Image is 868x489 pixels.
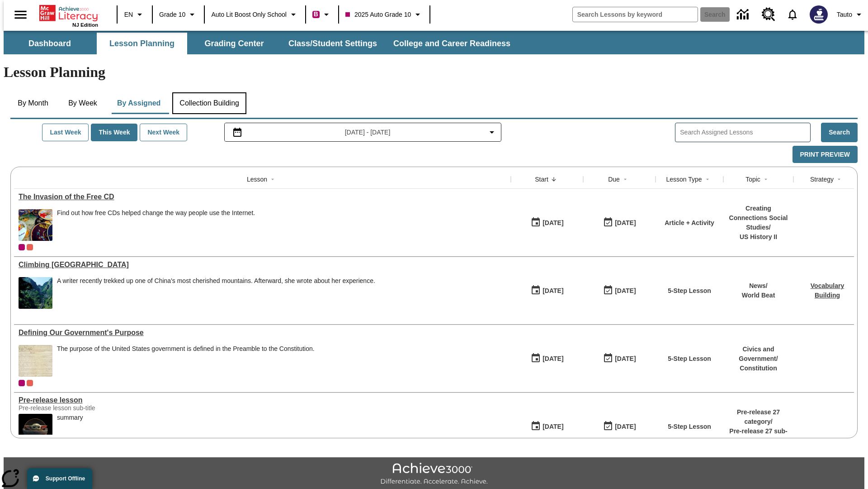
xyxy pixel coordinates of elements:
[172,92,246,114] button: Collection Building
[834,174,844,185] button: Sort
[57,209,255,217] div: Find out how free CDs helped change the way people use the Internet.
[542,353,563,364] div: [DATE]
[600,418,639,435] button: 01/25/26: Last day the lesson can be accessed
[668,286,711,296] p: 5-Step Lesson
[528,214,566,231] button: 09/01/25: First time the lesson was available
[27,380,33,386] div: OL 2025 Auto Grade 11
[19,380,25,386] div: Current Class
[821,123,858,142] button: Search
[5,33,95,54] button: Dashboard
[528,350,566,367] button: 07/01/25: First time the lesson was available
[728,427,789,446] p: Pre-release 27 sub-category
[19,396,506,404] a: Pre-release lesson, Lessons
[528,418,566,435] button: 01/22/25: First time the lesson was available
[4,31,864,54] div: SubNavbar
[46,475,85,482] span: Support Offline
[793,146,858,163] button: Print Preview
[19,277,52,309] img: 6000 stone steps to climb Mount Tai in Chinese countryside
[804,3,833,26] button: Select a new avatar
[600,350,639,367] button: 03/31/26: Last day the lesson can be accessed
[19,414,52,446] img: hero alt text
[811,282,844,299] a: Vocabulary Building
[600,282,639,299] button: 06/30/26: Last day the lesson can be accessed
[542,421,563,432] div: [DATE]
[680,126,810,139] input: Search Assigned Lessons
[810,5,828,24] img: Avatar
[386,33,518,54] button: College and Career Readiness
[110,92,168,114] button: By Assigned
[742,281,775,291] p: News /
[615,421,636,432] div: [DATE]
[486,127,497,138] svg: Collapse Date Range Filter
[314,9,318,20] span: B
[345,10,411,19] span: 2025 Auto Grade 10
[124,10,133,19] span: EN
[42,124,89,141] button: Last Week
[27,468,92,489] button: Support Offline
[97,33,187,54] button: Lesson Planning
[760,174,771,185] button: Sort
[745,175,760,184] div: Topic
[615,353,636,364] div: [DATE]
[208,6,302,23] button: School: Auto Lit Boost only School, Select your school
[728,204,789,232] p: Creating Connections Social Studies /
[810,175,834,184] div: Strategy
[600,214,639,231] button: 09/01/25: Last day the lesson can be accessed
[159,10,185,19] span: Grade 10
[380,463,488,486] img: Achieve3000 Differentiate Accelerate Achieve
[60,92,105,114] button: By Week
[72,22,98,28] span: NJ Edition
[19,329,506,337] a: Defining Our Government's Purpose, Lessons
[668,354,711,364] p: 5-Step Lesson
[228,127,498,138] button: Select the date range menu item
[19,209,52,241] img: A pile of compact discs with labels saying they offer free hours of America Online access
[615,217,636,229] div: [DATE]
[189,33,279,54] button: Grading Center
[19,193,506,201] div: The Invasion of the Free CD
[57,414,83,446] div: summary
[666,175,702,184] div: Lesson Type
[19,261,506,269] div: Climbing Mount Tai
[728,232,789,242] p: US History II
[267,174,278,185] button: Sort
[120,6,149,23] button: Language: EN, Select a language
[756,2,781,27] a: Resource Center, Will open in new tab
[837,10,852,19] span: Tauto
[19,244,25,250] div: Current Class
[57,345,315,377] span: The purpose of the United States government is defined in the Preamble to the Constitution.
[27,244,33,250] div: OL 2025 Auto Grade 11
[548,174,559,185] button: Sort
[345,128,391,137] span: [DATE] - [DATE]
[608,175,620,184] div: Due
[535,175,548,184] div: Start
[140,124,187,141] button: Next Week
[19,193,506,201] a: The Invasion of the Free CD, Lessons
[281,33,384,54] button: Class/Student Settings
[4,33,519,54] div: SubNavbar
[39,4,98,22] a: Home
[91,124,137,141] button: This Week
[781,3,804,26] a: Notifications
[731,2,756,27] a: Data Center
[247,175,267,184] div: Lesson
[668,422,711,431] p: 5-Step Lesson
[57,277,375,285] div: A writer recently trekked up one of China's most cherished mountains. Afterward, she wrote about ...
[833,6,868,23] button: Profile/Settings
[57,277,375,309] div: A writer recently trekked up one of China's most cherished mountains. Afterward, she wrote about ...
[728,345,789,364] p: Civics and Government /
[615,285,636,297] div: [DATE]
[57,414,83,422] div: summary
[211,10,287,19] span: Auto Lit Boost only School
[156,6,201,23] button: Grade: Grade 10, Select a grade
[665,218,714,228] p: Article + Activity
[19,404,154,412] div: Pre-release lesson sub-title
[7,1,34,28] button: Open side menu
[528,282,566,299] button: 07/22/25: First time the lesson was available
[573,7,698,22] input: search field
[728,407,789,427] p: Pre-release 27 category /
